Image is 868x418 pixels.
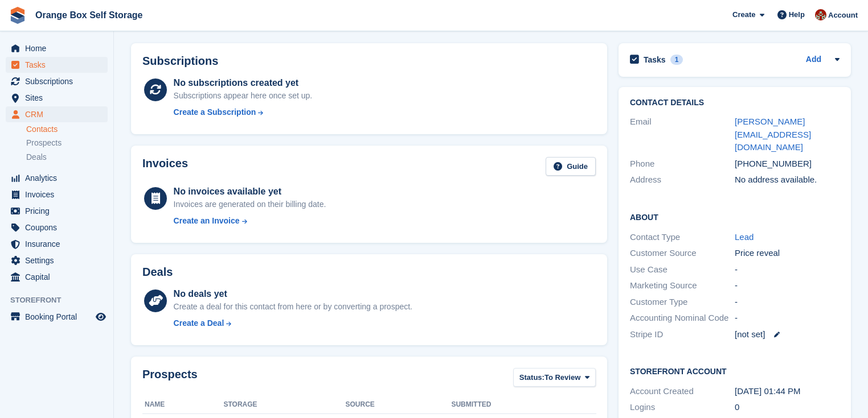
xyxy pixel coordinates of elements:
div: Accounting Nominal Code [630,312,735,325]
a: menu [6,90,108,106]
h2: Subscriptions [142,55,596,68]
a: Create a Subscription [174,106,313,118]
span: To Review [544,372,580,383]
img: Wayne Ball [815,9,826,20]
div: Logins [630,401,735,414]
a: menu [6,40,108,56]
div: Customer Source [630,247,735,260]
div: Contact Type [630,231,735,244]
span: CRM [25,106,93,122]
span: Capital [25,269,93,285]
a: Deals [26,151,108,163]
span: Tasks [25,57,93,73]
span: Invoices [25,187,93,202]
th: Storage [223,396,345,414]
div: 0 [735,401,840,414]
a: menu [6,57,108,73]
div: [PHONE_NUMBER] [735,158,840,171]
div: No deals yet [174,287,412,301]
img: stora-icon-8386f47178a22dfd0bd8f6a31ec36ba5ce8667c1dd55bd0f319d3a0aa187defe.svg [9,7,26,24]
div: Email [630,115,735,154]
div: [DATE] 01:44 PM [735,385,840,398]
a: Preview store [94,310,108,324]
h2: Tasks [644,55,666,65]
span: Insurance [25,236,93,252]
a: [PERSON_NAME][EMAIL_ADDRESS][DOMAIN_NAME] [735,117,811,152]
div: Customer Type [630,296,735,309]
th: Submitted [451,396,595,414]
div: No address available. [735,173,840,187]
a: Create a Deal [174,317,412,329]
a: Orange Box Self Storage [31,6,148,24]
span: Booking Portal [25,309,93,325]
a: menu [6,187,108,202]
div: Create a Subscription [174,106,256,118]
span: Prospects [26,138,62,148]
h2: Deals [142,266,173,279]
span: Home [25,40,93,56]
div: Marketing Source [630,279,735,292]
h2: Storefront Account [630,365,840,376]
div: Invoices are generated on their billing date. [174,198,326,210]
a: Create an Invoice [174,215,326,227]
div: Price reveal [735,247,840,260]
span: Status: [519,372,544,383]
div: Address [630,173,735,187]
div: - [735,263,840,276]
div: - [735,312,840,325]
div: Account Created [630,385,735,398]
a: menu [6,253,108,268]
div: Create a deal for this contact from here or by converting a prospect. [174,301,412,313]
span: Deals [26,152,47,163]
a: menu [6,220,108,235]
div: - [735,296,840,309]
a: Lead [735,232,754,242]
a: Contacts [26,124,108,135]
div: No invoices available yet [174,185,326,198]
a: menu [6,309,108,325]
a: menu [6,269,108,285]
a: Prospects [26,137,108,149]
h2: Contact Details [630,98,840,107]
h2: Invoices [142,157,188,176]
span: Pricing [25,203,93,219]
span: Settings [25,253,93,268]
a: menu [6,106,108,122]
span: Subscriptions [25,73,93,89]
div: Stripe ID [630,328,735,341]
div: - [735,279,840,292]
div: No subscriptions created yet [174,76,313,90]
div: 1 [670,55,683,65]
span: Storefront [10,295,113,306]
span: Help [789,9,805,20]
span: Analytics [25,170,93,186]
div: Use Case [630,263,735,276]
a: Add [806,53,821,67]
span: Sites [25,90,93,106]
div: Phone [630,158,735,171]
div: Create an Invoice [174,215,240,227]
a: menu [6,170,108,186]
span: Create [732,9,755,20]
a: menu [6,203,108,219]
a: menu [6,73,108,89]
h2: Prospects [142,368,198,389]
span: Coupons [25,220,93,235]
button: Status: To Review [513,368,596,387]
div: [not set] [735,328,840,341]
a: menu [6,236,108,252]
a: Guide [546,157,596,176]
th: Source [346,396,452,414]
th: Name [142,396,223,414]
div: Create a Deal [174,317,224,329]
span: Account [828,10,858,21]
div: Subscriptions appear here once set up. [174,90,313,102]
h2: About [630,211,840,222]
